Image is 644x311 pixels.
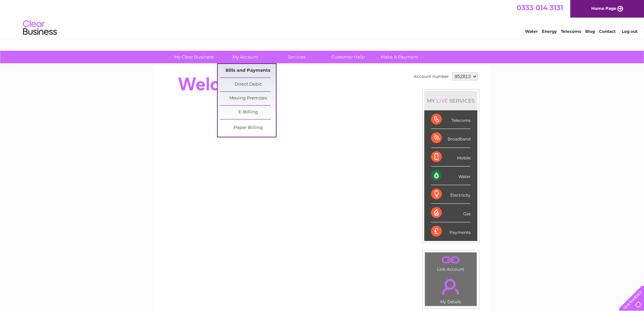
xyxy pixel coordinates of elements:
[220,92,276,105] a: Moving Premises
[372,51,427,63] a: Make A Payment
[220,64,276,77] a: Bills and Payments
[269,51,325,63] a: Services
[427,254,475,266] a: .
[427,275,475,298] a: .
[525,29,538,34] a: Water
[220,78,276,91] a: Direct Debit
[217,51,273,63] a: My Account
[220,121,276,135] a: Paper Billing
[622,29,638,34] a: Log out
[431,185,471,204] div: Electricity
[435,97,449,104] div: LIVE
[431,166,471,185] div: Water
[320,51,376,63] a: Customer Help
[517,3,563,12] a: 0333 014 3131
[599,29,616,34] a: Contact
[431,222,471,241] div: Payments
[431,110,471,129] div: Telecoms
[542,29,557,34] a: Energy
[163,4,482,33] div: Clear Business is a trading name of Verastar Limited (registered in [GEOGRAPHIC_DATA] No. 3667643...
[424,91,477,110] div: MY SERVICES
[166,51,222,63] a: My Clear Business
[431,204,471,222] div: Gas
[412,71,451,82] td: Account number
[23,18,57,38] img: logo.png
[431,148,471,166] div: Mobile
[425,252,477,273] td: Link Account
[561,29,581,34] a: Telecoms
[425,273,477,306] td: My Details
[431,129,471,148] div: Broadband
[585,29,595,34] a: Blog
[220,106,276,119] a: E-Billing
